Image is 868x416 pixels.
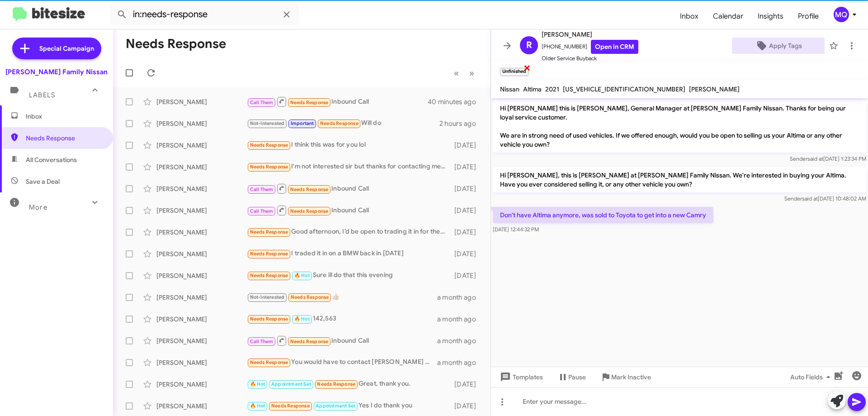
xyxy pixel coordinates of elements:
span: said at [807,155,823,162]
span: More [29,203,47,211]
small: Unfinished [500,68,528,76]
span: Special Campaign [39,44,94,53]
button: Apply Tags [732,38,825,54]
div: Great, thank you. [247,379,450,389]
span: Appointment Set [316,403,355,409]
button: Next [464,64,480,82]
span: Call Them [250,100,274,105]
span: Needs Response [317,381,355,387]
nav: Page navigation example [449,64,480,82]
span: R [526,38,532,53]
span: 2021 [545,85,559,93]
div: [PERSON_NAME] [156,184,247,193]
span: Templates [498,369,543,385]
div: [DATE] [450,249,483,258]
div: [PERSON_NAME] [156,228,247,237]
span: Labels [29,91,55,99]
span: Not-Interested [250,120,285,126]
span: Sender [DATE] 1:23:34 PM [790,155,866,162]
span: Save a Deal [26,177,60,186]
div: [DATE] [450,271,483,280]
button: MQ [826,7,858,22]
span: Mark Inactive [611,369,651,385]
span: Needs Response [250,251,288,257]
span: Call Them [250,208,274,214]
div: a month ago [437,336,483,345]
div: Inbound Call [247,205,450,216]
span: Needs Response [290,208,329,214]
div: a month ago [437,315,483,324]
span: » [469,67,474,79]
h1: Needs Response [126,37,226,51]
span: Needs Response [290,339,329,344]
div: [DATE] [450,228,483,237]
span: Nissan [500,85,519,93]
span: Needs Response [250,229,288,235]
div: Will do [247,118,439,129]
div: [PERSON_NAME] [156,336,247,345]
p: Don't have Altima anymore, was sold to Toyota to get into a new Camry [493,207,713,223]
div: Inbound Call [247,183,450,194]
span: Inbox [26,112,103,121]
div: 👍🏼 [247,292,437,302]
span: 🔥 Hot [250,381,265,387]
div: [DATE] [450,163,483,172]
span: Important [291,120,314,126]
span: [PHONE_NUMBER] [542,40,638,54]
div: [DATE] [450,206,483,215]
span: Auto Fields [790,369,834,385]
div: 2 hours ago [439,119,483,128]
a: Profile [791,3,826,29]
div: 142,563 [247,314,437,324]
span: Needs Response [290,186,329,192]
span: Needs Response [271,403,310,409]
input: Search [109,4,299,25]
span: Call Them [250,186,274,192]
span: said at [802,195,818,202]
span: All Conversations [26,155,77,164]
div: Yes I do thank you [247,401,450,411]
span: Needs Response [26,134,103,143]
span: Sender [DATE] 10:48:02 AM [784,195,866,202]
div: I think this was for you lol [247,140,450,150]
span: Call Them [250,339,274,344]
span: Needs Response [250,273,288,278]
span: [DATE] 12:44:32 PM [493,226,539,233]
span: Needs Response [250,142,288,148]
span: Needs Response [250,359,288,365]
div: [PERSON_NAME] [156,249,247,258]
div: [PERSON_NAME] [156,358,247,367]
p: Hi [PERSON_NAME] this is [PERSON_NAME], General Manager at [PERSON_NAME] Family Nissan. Thanks fo... [493,100,866,153]
a: Calendar [706,3,750,29]
button: Templates [491,369,550,385]
div: You would have to contact [PERSON_NAME] about the maxima [247,357,437,368]
div: [PERSON_NAME] [156,119,247,128]
div: [PERSON_NAME] [156,293,247,302]
span: Older Service Buyback [542,54,638,63]
button: Pause [550,369,593,385]
div: [DATE] [450,141,483,150]
span: Altima [523,85,542,93]
span: [PERSON_NAME] [689,85,740,93]
div: [PERSON_NAME] [156,206,247,215]
a: Insights [750,3,791,29]
a: Inbox [673,3,706,29]
span: [US_VEHICLE_IDENTIFICATION_NUMBER] [563,85,685,93]
button: Mark Inactive [593,369,658,385]
div: [DATE] [450,184,483,193]
div: 40 minutes ago [429,97,483,106]
div: a month ago [437,293,483,302]
span: Needs Response [250,316,288,322]
span: Not-Interested [250,294,285,300]
div: a month ago [437,358,483,367]
div: [PERSON_NAME] [156,380,247,389]
div: Sure ill do that this evening [247,270,450,281]
div: I traded it in on a BMW back in [DATE] [247,249,450,259]
div: [DATE] [450,402,483,411]
button: Auto Fields [783,369,841,385]
span: « [454,67,459,79]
